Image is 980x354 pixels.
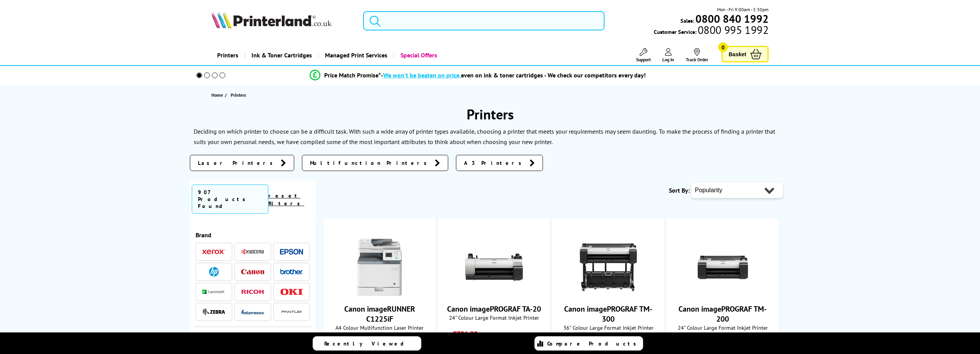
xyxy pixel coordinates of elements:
span: Sort By: [669,186,690,194]
img: Printerland Logo [211,12,332,29]
span: Multifunction Printers [310,159,431,167]
a: HP [202,267,225,277]
img: Brother [280,269,303,274]
img: Epson [280,249,303,255]
img: Zebra [202,308,225,316]
div: - even on ink & toner cartridges - We check our competitors every day! [381,71,646,79]
img: Intermec [241,309,264,315]
b: 0800 840 1992 [695,12,769,26]
a: Canon imagePROGRAF TM-200 [694,290,752,298]
a: OKI [280,287,303,297]
img: OKI [280,289,303,295]
a: Basket 0 [722,46,769,62]
img: Canon imagePROGRAF TM-300 [580,238,637,296]
span: Support [636,57,651,62]
img: Canon [241,269,264,274]
a: Recently Viewed [313,336,421,351]
span: Compare Products [547,340,640,347]
a: Lexmark [202,287,225,297]
a: Printers [211,45,244,65]
span: 24" Colour Large Format Inkjet Printer [442,314,546,321]
a: Intermec [241,307,264,317]
a: Laser Printers [190,155,294,171]
div: Brand [196,231,310,239]
a: Special Offers [393,45,443,65]
span: Price Match Promise* [324,71,381,79]
a: Canon imagePROGRAF TA-20 [465,290,523,298]
img: Xerox [202,249,225,255]
a: Epson [280,247,303,257]
a: Canon imagePROGRAF TM-300 [580,290,637,298]
a: Ink & Toner Cartridges [244,45,318,65]
img: Canon imagePROGRAF TM-200 [694,238,752,296]
a: Ricoh [241,287,264,297]
a: Canon imagePROGRAF TA-20 [447,304,541,314]
span: Log In [662,57,674,62]
span: Recently Viewed [324,340,412,347]
li: modal_Promise [186,69,770,82]
span: ex VAT @ 20% [479,331,514,338]
a: Canon imagePROGRAF TM-200 [678,304,767,324]
span: We won’t be beaten on price, [383,71,461,79]
span: 0800 995 1992 [697,26,769,34]
img: Canon imagePROGRAF TA-20 [465,238,523,296]
a: Home [211,91,225,99]
a: Canon imagePROGRAF TM-300 [564,304,652,324]
span: Sales: [680,17,694,24]
a: Compare Products [534,336,643,351]
a: reset filters [268,192,304,207]
a: Support [636,48,651,62]
a: Multifunction Printers [302,155,448,171]
a: Canon imageRUNNER C1225iF [344,304,415,324]
a: Xerox [202,247,225,257]
a: Kyocera [241,247,264,257]
p: To make the process of finding a printer that suits your own personal needs, we have compiled som... [194,128,775,146]
img: HP [209,267,219,277]
span: Ink & Toner Cartridges [251,45,312,65]
a: Zebra [202,307,225,317]
span: A4 Colour Multifunction Laser Printer [328,324,431,331]
span: 0 [718,42,728,52]
span: £706.20 [452,329,477,339]
span: 907 Products Found [192,185,269,214]
a: Brother [280,267,303,277]
span: A3 Printers [464,159,526,167]
a: Track Order [686,48,708,62]
span: Printers [231,92,246,98]
span: Basket [729,49,746,59]
a: Canon [241,267,264,277]
img: Pantum [280,307,303,317]
span: Customer Service: [654,26,769,35]
a: Printerland Logo [211,12,353,30]
img: Lexmark [202,290,225,294]
img: Canon imageRUNNER C1225iF [351,238,409,296]
a: Canon imageRUNNER C1225iF [351,290,409,298]
p: Deciding on which printer to choose can be a difficult task. With such a wide array of printer ty... [194,128,657,135]
img: Ricoh [241,290,264,294]
img: Kyocera [241,249,264,255]
a: Log In [662,48,674,62]
a: Managed Print Services [318,45,393,65]
a: 0800 840 1992 [694,15,769,22]
span: Laser Printers [198,159,277,167]
span: 36" Colour Large Format Inkjet Printer [556,324,660,331]
span: Mon - Fri 9:00am - 5:30pm [717,6,769,13]
span: 24" Colour Large Format Inkjet Printer [671,324,774,331]
h1: Printers [190,105,791,123]
a: A3 Printers [456,155,543,171]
